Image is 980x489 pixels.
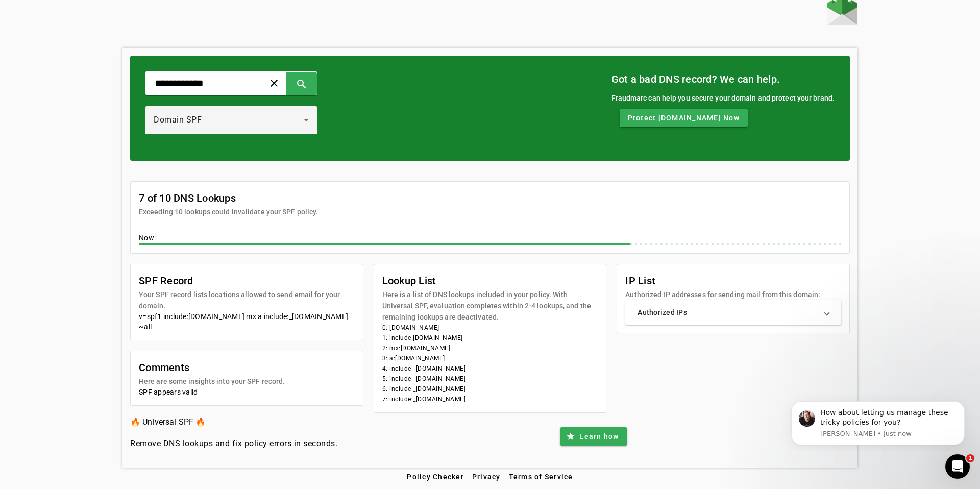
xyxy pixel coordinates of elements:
[403,468,468,486] button: Policy Checker
[638,307,817,317] mat-panel-title: Authorized IPs
[139,206,318,217] mat-card-subtitle: Exceeding 10 lookups could invalidate your SPF policy.
[628,113,740,123] span: Protect [DOMAIN_NAME] Now
[130,437,337,450] h4: Remove DNS lookups and fix policy errors in seconds.
[382,333,598,343] li: 1: include:[DOMAIN_NAME]
[966,454,974,462] span: 1
[382,343,598,353] li: 2: mx:[DOMAIN_NAME]
[625,273,820,289] mat-card-title: IP List
[139,233,841,245] div: Now:
[560,427,627,446] button: Learn how
[407,473,464,481] span: Policy Checker
[382,353,598,363] li: 3: a:[DOMAIN_NAME]
[139,387,355,397] div: SPF appears valid
[382,273,598,289] mat-card-title: Lookup List
[139,376,285,387] mat-card-subtitle: Here are some insights into your SPF record.
[382,323,598,333] li: 0: [DOMAIN_NAME]
[139,273,355,289] mat-card-title: SPF Record
[468,468,505,486] button: Privacy
[611,71,835,87] mat-card-title: Got a bad DNS record? We can help.
[579,431,619,442] span: Learn how
[139,311,355,332] div: v=spf1 include:[DOMAIN_NAME] mx a include:_[DOMAIN_NAME] ~all
[382,394,598,404] li: 7: include:_[DOMAIN_NAME]
[509,473,573,481] span: Terms of Service
[611,92,835,104] div: Fraudmarc can help you secure your domain and protect your brand.
[139,190,318,206] mat-card-title: 7 of 10 DNS Lookups
[472,473,501,481] span: Privacy
[382,384,598,394] li: 6: include:_[DOMAIN_NAME]
[154,115,202,125] span: Domain SPF
[945,454,970,479] iframe: Intercom live chat
[139,359,285,376] mat-card-title: Comments
[505,468,577,486] button: Terms of Service
[382,363,598,374] li: 4: include:_[DOMAIN_NAME]
[620,109,748,127] button: Protect [DOMAIN_NAME] Now
[130,415,337,429] h3: 🔥 Universal SPF 🔥
[776,392,980,451] iframe: Intercom notifications message
[625,300,841,325] mat-expansion-panel-header: Authorized IPs
[382,374,598,384] li: 5: include:_[DOMAIN_NAME]
[625,289,820,300] mat-card-subtitle: Authorized IP addresses for sending mail from this domain:
[139,289,355,311] mat-card-subtitle: Your SPF record lists locations allowed to send email for your domain.
[382,289,598,323] mat-card-subtitle: Here is a list of DNS lookups included in your policy. With Universal SPF, evaluation completes w...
